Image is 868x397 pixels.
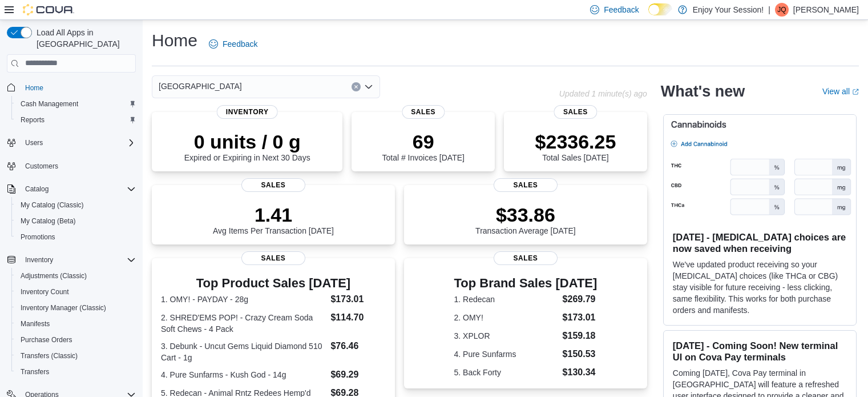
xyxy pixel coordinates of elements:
a: Adjustments (Classic) [16,269,91,283]
dd: $69.29 [330,368,385,382]
div: Avg Items Per Transaction [DATE] [213,203,334,235]
p: | [768,3,770,17]
div: Total Sales [DATE] [535,130,616,162]
span: Inventory Manager (Classic) [16,301,136,315]
dt: 3. XPLOR [454,330,558,342]
span: Sales [241,178,305,192]
a: View allExternal link [822,87,859,96]
span: Reports [16,113,136,127]
dd: $150.53 [563,347,597,361]
a: Transfers (Classic) [16,349,82,363]
p: [PERSON_NAME] [793,3,859,17]
div: Transaction Average [DATE] [475,203,576,235]
span: My Catalog (Classic) [16,198,136,212]
p: 1.41 [213,203,334,226]
button: My Catalog (Classic) [11,197,140,213]
span: Reports [21,115,45,125]
button: Purchase Orders [11,332,140,348]
button: Catalog [21,182,53,196]
a: Feedback [204,33,262,55]
span: Cash Management [16,97,136,111]
a: Home [21,81,48,95]
span: Purchase Orders [16,333,136,347]
span: Adjustments (Classic) [21,271,87,280]
span: Sales [494,178,558,192]
h3: [DATE] - [MEDICAL_DATA] choices are now saved when receiving [673,231,847,254]
span: Manifests [21,319,50,328]
p: Updated 1 minute(s) ago [559,89,647,98]
img: Cova [23,4,74,15]
button: Manifests [11,316,140,332]
span: My Catalog (Beta) [21,216,76,226]
span: Load All Apps in [GEOGRAPHIC_DATA] [32,27,136,50]
a: Promotions [16,230,60,244]
h2: What's new [661,82,745,101]
button: Inventory Manager (Classic) [11,300,140,316]
a: Inventory Count [16,285,74,299]
h1: Home [152,29,197,52]
button: Users [2,135,140,151]
span: Transfers (Classic) [16,349,136,363]
span: Inventory [21,253,136,267]
div: Jessica Quenneville [775,3,789,17]
a: Purchase Orders [16,333,77,347]
dd: $173.01 [563,311,597,324]
dd: $173.01 [330,292,385,306]
div: Total # Invoices [DATE] [382,130,464,162]
span: Customers [21,159,136,173]
a: Manifests [16,317,54,331]
span: Adjustments (Classic) [16,269,136,283]
button: Catalog [2,181,140,197]
span: Transfers (Classic) [21,351,78,360]
span: Home [21,81,136,95]
dt: 1. OMY! - PAYDAY - 28g [161,294,326,305]
h3: [DATE] - Coming Soon! New terminal UI on Cova Pay terminals [673,340,847,363]
span: Catalog [25,185,49,194]
dd: $269.79 [563,292,597,306]
button: Reports [11,112,140,128]
span: Sales [402,105,445,119]
dt: 4. Pure Sunfarms - Kush God - 14g [161,369,326,380]
dt: 3. Debunk - Uncut Gems Liquid Diamond 510 Cart - 1g [161,340,326,363]
button: Transfers [11,364,140,380]
a: Transfers [16,365,54,379]
p: We've updated product receiving so your [MEDICAL_DATA] choices (like THCa or CBG) stay visible fo... [673,259,847,316]
button: Inventory Count [11,284,140,300]
span: Customers [25,162,58,171]
span: Inventory Count [16,285,136,299]
svg: External link [852,89,859,95]
span: Feedback [223,38,257,50]
span: Cash Management [21,99,78,109]
span: Transfers [16,365,136,379]
dd: $114.70 [330,311,385,324]
a: Inventory Manager (Classic) [16,301,111,315]
span: Transfers [21,367,49,376]
span: [GEOGRAPHIC_DATA] [159,79,242,93]
span: Sales [554,105,597,119]
span: Inventory [217,105,278,119]
span: Users [21,136,136,150]
span: JQ [777,3,786,17]
span: Users [25,138,43,147]
span: Inventory Manager (Classic) [21,303,106,312]
p: 0 units / 0 g [184,130,310,153]
a: Customers [21,159,63,173]
span: Promotions [16,230,136,244]
input: Dark Mode [648,3,672,15]
span: My Catalog (Classic) [21,200,84,210]
dt: 1. Redecan [454,294,558,305]
span: Sales [494,251,558,265]
button: Promotions [11,229,140,245]
button: My Catalog (Beta) [11,213,140,229]
button: Inventory [21,253,58,267]
button: Customers [2,158,140,174]
a: Reports [16,113,49,127]
dt: 2. OMY! [454,312,558,323]
span: Catalog [21,182,136,196]
p: 69 [382,130,464,153]
span: My Catalog (Beta) [16,214,136,228]
span: Promotions [21,232,55,242]
span: Feedback [604,4,639,15]
button: Cash Management [11,96,140,112]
